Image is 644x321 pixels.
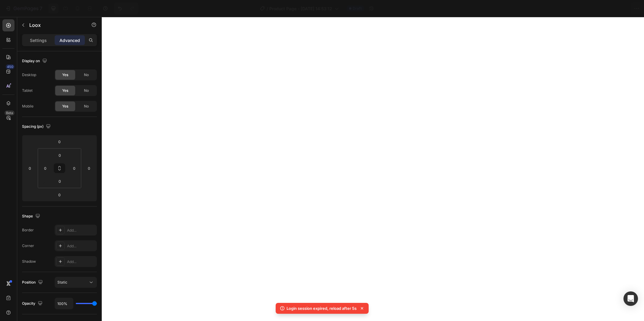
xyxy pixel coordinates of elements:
div: Tablet [22,88,33,93]
span: No [84,72,89,78]
div: Corner [22,243,34,249]
p: Advanced [59,37,80,43]
span: Yes [62,88,68,93]
div: Spacing (px) [22,123,52,131]
input: Auto [55,298,73,309]
input: 0 [85,164,94,173]
div: Add... [67,259,95,265]
iframe: To enrich screen reader interactions, please activate Accessibility in Grammarly extension settings [102,17,644,321]
span: 0 product assigned [525,5,566,12]
p: 7 [40,5,42,12]
span: Static [57,280,67,284]
button: Static [55,277,97,288]
span: Product Page - [DATE] 14:53:12 [269,5,332,12]
button: Publish [604,2,629,14]
div: Desktop [22,72,36,78]
div: Shadow [22,259,36,264]
span: No [84,88,89,93]
div: Open Intercom Messenger [623,291,638,306]
div: Mobile [22,104,34,109]
span: Yes [62,104,68,109]
div: Position [22,278,44,287]
input: 0px [54,177,66,186]
input: 0px [41,164,50,173]
input: 0 [25,164,34,173]
div: 450 [6,64,14,69]
div: Add... [67,228,95,233]
span: Draft [353,6,362,11]
span: / [267,5,268,12]
input: 0px [70,164,79,173]
p: Loox [29,21,81,29]
span: No [84,104,89,109]
div: Beta [5,111,14,115]
div: Shape [22,212,41,220]
div: Opacity [22,300,44,308]
span: Save [587,6,597,11]
div: Display on [22,57,48,65]
div: Undo/Redo [114,2,138,14]
div: Publish [609,5,624,12]
p: Login session expired, reload after 5s [287,305,357,311]
input: 0px [54,151,66,160]
button: 7 [2,2,45,14]
div: Add... [67,243,95,249]
span: Yes [62,72,68,78]
input: 0 [53,137,66,146]
button: Save [582,2,601,14]
div: Border [22,227,34,233]
button: 0 product assigned [520,2,579,14]
input: 0 [53,190,66,199]
p: Settings [30,37,47,43]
